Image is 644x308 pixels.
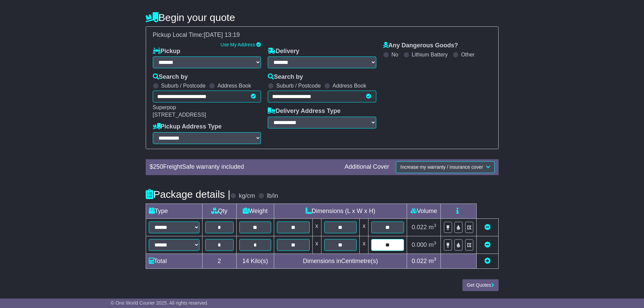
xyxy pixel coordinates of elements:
label: No [391,51,398,58]
span: Increase my warranty / insurance cover [400,164,483,170]
a: Remove this item [484,241,491,248]
span: m [429,224,436,231]
a: Use My Address [220,42,255,47]
span: 0.022 [412,258,427,264]
a: Add new item [484,258,491,264]
td: x [312,236,321,254]
span: 0.022 [412,224,427,231]
td: Weight [236,204,274,218]
label: Other [461,51,475,58]
td: Volume [407,204,441,218]
label: Search by [268,73,303,81]
span: m [429,241,436,248]
td: x [360,236,368,254]
h4: Begin your quote [146,12,499,23]
div: Pickup Local Time: [149,31,495,39]
label: lb/in [267,192,278,200]
button: Get Quotes [462,279,499,291]
td: x [360,218,368,236]
td: Qty [202,204,236,218]
td: Dimensions in Centimetre(s) [274,254,407,268]
span: © One World Courier 2025. All rights reserved. [111,300,209,306]
label: Any Dangerous Goods? [383,42,458,49]
label: Delivery [268,48,299,55]
sup: 3 [434,257,436,262]
label: Search by [153,73,188,81]
span: [STREET_ADDRESS] [153,112,206,118]
label: kg/cm [239,192,255,200]
span: Superpop [153,104,176,110]
sup: 3 [434,240,436,245]
span: m [429,258,436,264]
label: Address Book [217,82,251,89]
div: Additional Cover [341,163,392,171]
span: 250 [153,163,163,170]
label: Suburb / Postcode [276,82,321,89]
label: Pickup Address Type [153,123,222,131]
label: Address Book [333,82,366,89]
label: Suburb / Postcode [161,82,206,89]
td: Kilo(s) [236,254,274,268]
td: 2 [202,254,236,268]
div: $ FreightSafe warranty included [146,163,341,171]
label: Delivery Address Type [268,108,340,115]
td: x [312,218,321,236]
button: Increase my warranty / insurance cover [396,161,494,173]
label: Pickup [153,48,181,55]
sup: 3 [434,223,436,228]
td: Dimensions (L x W x H) [274,204,407,218]
span: 14 [242,258,249,264]
span: [DATE] 13:19 [204,31,240,38]
label: Lithium Battery [412,51,448,58]
span: 0.000 [412,241,427,248]
h4: Package details | [146,189,231,200]
a: Remove this item [484,224,491,231]
td: Total [146,254,202,268]
td: Type [146,204,202,218]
